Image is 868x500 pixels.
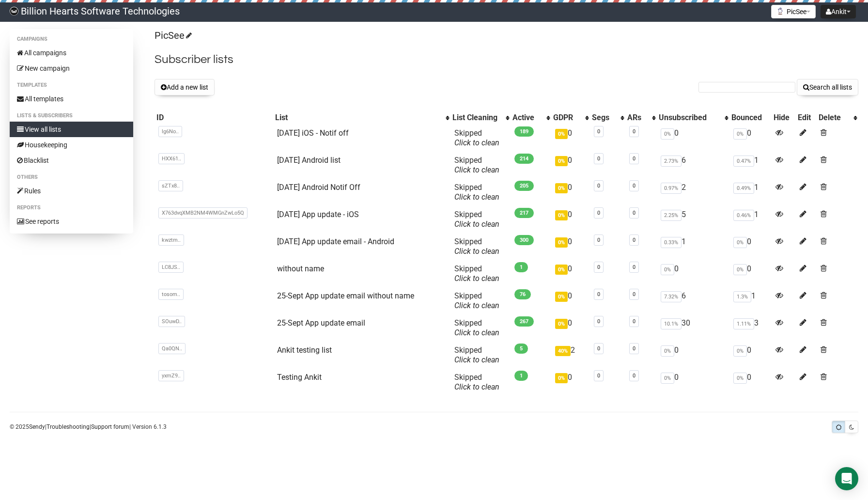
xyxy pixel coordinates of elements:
button: Add a new list [155,79,215,95]
th: Unsubscribed: No sort applied, activate to apply an ascending sort [657,111,729,125]
div: GDPR [553,113,580,123]
span: 0% [733,264,747,275]
span: 0.47% [733,156,754,167]
div: Delete [819,113,849,123]
a: 0 [597,128,600,135]
li: Reports [10,202,133,214]
span: 0% [555,319,568,329]
div: Active [512,113,542,123]
button: Search all lists [797,79,858,95]
span: 5 [514,344,528,354]
td: 2 [657,179,729,206]
td: 0 [729,125,772,152]
td: 3 [729,314,772,342]
a: 0 [633,156,635,162]
td: 0 [551,179,590,206]
a: 0 [597,345,600,352]
button: PicSee [771,5,816,18]
th: List Cleaning: No sort applied, activate to apply an ascending sort [450,111,511,125]
td: 0 [551,287,590,314]
span: 0% [555,210,568,220]
span: 0% [733,373,747,384]
a: Click to clean [454,382,499,391]
td: 0 [551,260,590,287]
td: 0 [551,152,590,179]
a: Testing Ankit [277,373,322,382]
a: 0 [633,291,635,297]
a: 0 [633,237,635,243]
a: 0 [633,210,635,216]
div: List Cleaning [452,113,501,123]
a: Support forum [91,423,129,430]
span: HXX61.. [158,153,185,164]
span: 0% [733,345,747,357]
span: 0% [733,128,747,140]
th: Active: No sort applied, activate to apply an ascending sort [511,111,551,125]
th: ARs: No sort applied, activate to apply an ascending sort [625,111,657,125]
div: ID [156,113,271,123]
li: Others [10,172,133,183]
a: 0 [597,264,600,270]
td: 1 [729,152,772,179]
a: Troubleshooting [46,423,90,430]
th: Hide: No sort applied, sorting is disabled [772,111,796,125]
span: 217 [514,208,534,218]
td: 5 [657,206,729,233]
a: See reports [10,214,133,229]
a: [DATE] Android list [277,156,341,165]
td: 0 [551,233,590,260]
th: Bounced: No sort applied, sorting is disabled [729,111,772,125]
td: 0 [551,369,590,396]
th: Segs: No sort applied, activate to apply an ascending sort [590,111,625,125]
div: Bounced [731,113,770,123]
span: Skipped [454,345,499,364]
h2: Subscriber lists [155,51,858,68]
div: Unsubscribed [659,113,720,123]
td: 0 [729,369,772,396]
a: 0 [633,318,635,325]
span: Skipped [454,318,499,337]
a: Click to clean [454,165,499,174]
a: 0 [633,264,635,270]
a: 0 [633,128,635,135]
span: 0% [555,156,568,166]
a: 0 [633,345,635,352]
a: [DATE] App update - iOS [277,210,359,219]
span: 40% [555,346,571,356]
a: 25-Sept App update email [277,318,365,328]
a: Click to clean [454,328,499,337]
span: 300 [514,235,534,245]
a: Click to clean [454,219,499,229]
td: 0 [729,233,772,260]
th: List: No sort applied, activate to apply an ascending sort [273,111,450,125]
span: 0.46% [733,210,754,221]
a: [DATE] Android Notif Off [277,183,360,192]
a: Sendy [29,423,45,430]
a: 0 [633,183,635,189]
td: 1 [729,287,772,314]
a: Click to clean [454,192,499,202]
a: Blacklist [10,153,133,168]
td: 0 [657,369,729,396]
span: 267 [514,316,534,327]
th: ID: No sort applied, sorting is disabled [155,111,273,125]
span: Skipped [454,183,499,202]
th: GDPR: No sort applied, activate to apply an ascending sort [551,111,590,125]
a: Click to clean [454,247,499,256]
span: Skipped [454,156,499,174]
a: View all lists [10,122,133,137]
span: 0% [555,183,568,193]
td: 30 [657,314,729,342]
p: © 2025 | | | Version 6.1.3 [10,422,167,432]
a: 0 [597,183,600,189]
span: Skipped [454,237,499,256]
a: [DATE] App update email - Android [277,237,394,246]
span: 0.33% [661,237,682,248]
span: 0% [661,128,674,140]
img: 1.png [776,7,784,15]
span: 10.1% [661,318,682,329]
a: New campaign [10,61,133,76]
span: Skipped [454,264,499,283]
span: lg6No.. [158,126,182,137]
td: 0 [657,125,729,152]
